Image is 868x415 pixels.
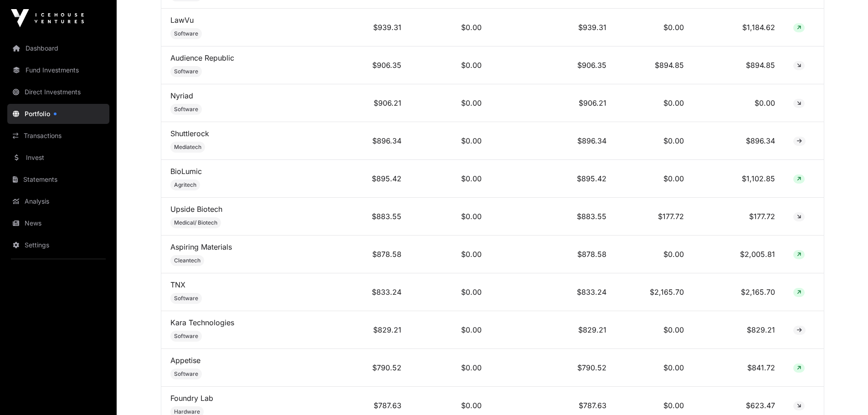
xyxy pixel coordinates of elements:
[11,9,84,27] img: Icehouse Ventures Logo
[411,273,491,311] td: $0.00
[616,9,693,46] td: $0.00
[340,311,411,349] td: $829.21
[693,198,784,236] td: $177.72
[7,104,109,124] a: Portfolio
[616,311,693,349] td: $0.00
[170,205,222,214] a: Upside Biotech
[170,394,213,403] a: Foundry Lab
[340,160,411,198] td: $895.42
[693,311,784,349] td: $829.21
[616,198,693,236] td: $177.72
[616,46,693,84] td: $894.85
[693,122,784,160] td: $896.34
[693,46,784,84] td: $894.85
[340,198,411,236] td: $883.55
[491,84,615,122] td: $906.21
[693,9,784,46] td: $1,184.62
[7,82,109,102] a: Direct Investments
[491,160,615,198] td: $895.42
[340,273,411,311] td: $833.24
[411,46,491,84] td: $0.00
[340,84,411,122] td: $906.21
[411,122,491,160] td: $0.00
[693,236,784,273] td: $2,005.81
[693,349,784,387] td: $841.72
[491,122,615,160] td: $896.34
[693,160,784,198] td: $1,102.85
[7,191,109,211] a: Analysis
[7,60,109,80] a: Fund Investments
[616,273,693,311] td: $2,165.70
[822,371,868,415] iframe: Chat Widget
[7,169,109,190] a: Statements
[170,91,193,100] a: Nyriad
[174,295,198,302] span: Software
[411,198,491,236] td: $0.00
[170,15,194,25] a: LawVu
[491,311,615,349] td: $829.21
[340,9,411,46] td: $939.31
[491,349,615,387] td: $790.52
[174,30,198,37] span: Software
[7,148,109,168] a: Invest
[491,236,615,273] td: $878.58
[174,219,217,226] span: Medical/ Biotech
[174,333,198,340] span: Software
[340,349,411,387] td: $790.52
[170,356,200,365] a: Appetise
[7,38,109,58] a: Dashboard
[411,349,491,387] td: $0.00
[170,129,209,138] a: Shuttlerock
[616,122,693,160] td: $0.00
[411,160,491,198] td: $0.00
[491,198,615,236] td: $883.55
[170,318,234,327] a: Kara Technologies
[616,84,693,122] td: $0.00
[7,126,109,146] a: Transactions
[174,68,198,75] span: Software
[411,84,491,122] td: $0.00
[170,167,202,176] a: BioLumic
[174,181,196,189] span: Agritech
[170,280,185,289] a: TNX
[491,46,615,84] td: $906.35
[616,160,693,198] td: $0.00
[174,106,198,113] span: Software
[170,53,234,62] a: Audience Republic
[340,46,411,84] td: $906.35
[616,349,693,387] td: $0.00
[411,236,491,273] td: $0.00
[340,122,411,160] td: $896.34
[7,235,109,255] a: Settings
[693,84,784,122] td: $0.00
[693,273,784,311] td: $2,165.70
[411,9,491,46] td: $0.00
[491,9,615,46] td: $939.31
[174,143,201,151] span: Mediatech
[616,236,693,273] td: $0.00
[170,242,232,251] a: Aspiring Materials
[174,370,198,378] span: Software
[491,273,615,311] td: $833.24
[340,236,411,273] td: $878.58
[174,257,200,264] span: Cleantech
[411,311,491,349] td: $0.00
[7,213,109,233] a: News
